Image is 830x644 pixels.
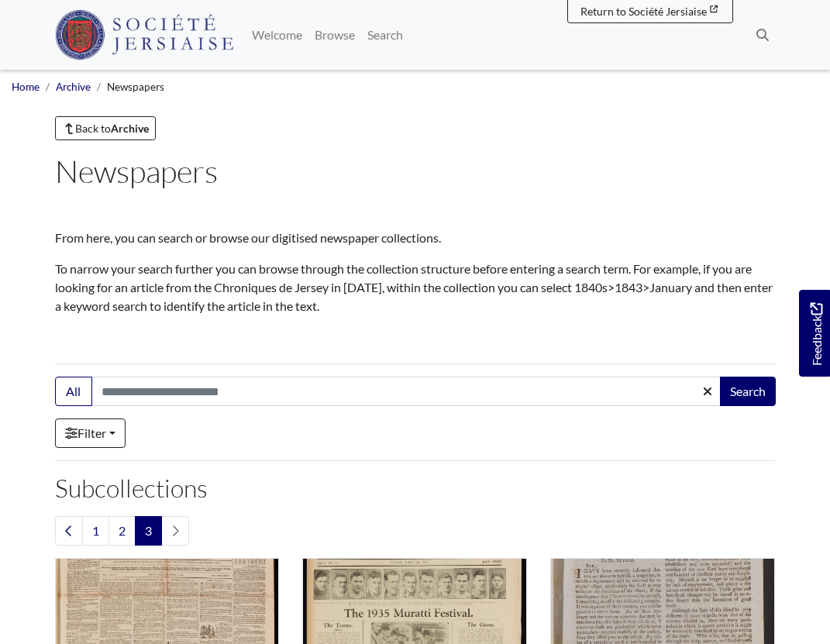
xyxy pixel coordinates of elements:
span: Feedback [807,302,825,365]
span: Newspapers [107,81,164,93]
img: Société Jersiaise [55,10,234,60]
a: Goto page 2 [108,516,136,546]
strong: Archive [111,122,149,135]
button: Search [720,377,776,406]
span: Goto page 3 [135,516,162,546]
a: Would you like to provide feedback? [799,290,830,377]
a: Welcome [246,19,308,50]
a: Goto page 1 [82,516,109,546]
a: Archive [56,81,91,93]
a: Société Jersiaise logo [55,6,234,64]
input: Search this collection... [91,377,722,406]
p: To narrow your search further you can browse through the collection structure before entering a s... [55,260,776,315]
span: Return to Société Jersiaise [580,5,707,18]
button: All [55,377,92,406]
nav: pagination [55,516,776,546]
h1: Newspapers [55,153,776,190]
a: Filter [55,418,126,448]
a: Previous page [55,516,83,546]
h2: Subcollections [55,474,776,503]
a: Back toArchive [55,116,157,140]
a: Search [361,19,409,50]
a: Browse [308,19,361,50]
p: From here, you can search or browse our digitised newspaper collections. [55,229,776,247]
a: Home [12,81,40,93]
